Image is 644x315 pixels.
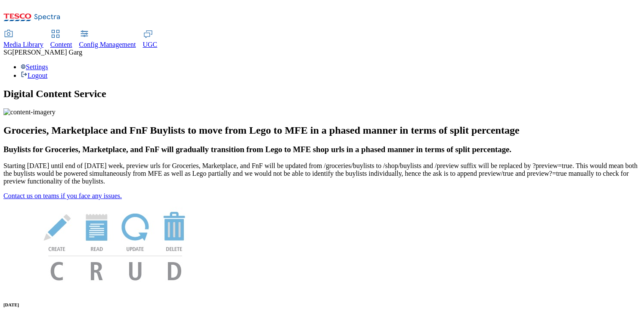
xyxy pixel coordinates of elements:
[3,49,12,56] span: SG
[3,200,227,290] img: News Image
[3,145,641,154] h3: Buylists for Groceries, Marketplace, and FnF will gradually transition from Lego to MFE shop urls...
[143,31,158,49] a: UGC
[3,41,43,48] span: Media Library
[3,108,56,116] img: content-imagery
[3,31,43,49] a: Media Library
[3,192,122,199] a: Contact us on teams if you face any issues.
[12,49,82,56] span: [PERSON_NAME] Garg
[3,88,641,100] h1: Digital Content Service
[21,72,47,79] a: Logout
[50,41,72,48] span: Content
[3,302,641,307] h6: [DATE]
[143,41,158,48] span: UGC
[21,63,48,70] a: Settings
[79,31,136,49] a: Config Management
[3,162,641,185] p: Starting [DATE] until end of [DATE] week, preview urls for Groceries, Marketplace, and FnF will b...
[79,41,136,48] span: Config Management
[3,125,641,136] h2: Groceries, Marketplace and FnF Buylists to move from Lego to MFE in a phased manner in terms of s...
[50,31,72,49] a: Content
